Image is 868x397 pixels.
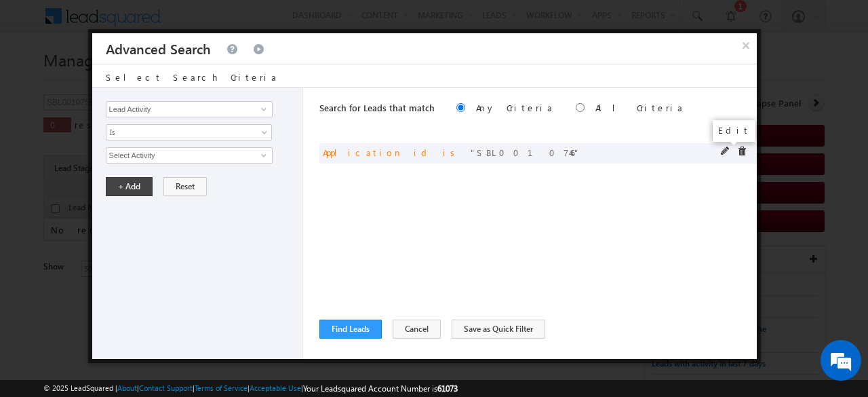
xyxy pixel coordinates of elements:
button: Reset [163,177,207,196]
input: Type to Search [106,101,273,117]
span: SBL0010746 [471,147,580,158]
button: Find Leads [319,320,382,339]
span: Application id [323,147,432,158]
label: All Criteria [595,102,684,113]
a: Acceptable Use [250,383,301,392]
h3: Advanced Search [106,33,211,64]
button: Cancel [393,320,441,339]
button: Save as Quick Filter [452,320,545,339]
a: Terms of Service [195,383,248,392]
span: Select Search Criteria [106,71,278,83]
span: Is [106,126,254,138]
button: × [735,33,757,57]
span: © 2025 LeadSquared | | | | | [43,382,458,395]
a: Contact Support [139,383,193,392]
span: Search for Leads that match [319,102,435,113]
a: About [117,383,137,392]
a: Is [106,124,272,140]
a: Show All Items [254,102,271,116]
a: Show All Items [254,149,271,162]
span: Your Leadsquared Account Number is [303,383,458,394]
label: Any Criteria [476,102,554,113]
span: 61073 [437,383,458,394]
button: + Add [106,177,153,196]
div: Edit [713,120,755,142]
input: Type to Search [106,147,273,164]
span: is [443,147,460,158]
